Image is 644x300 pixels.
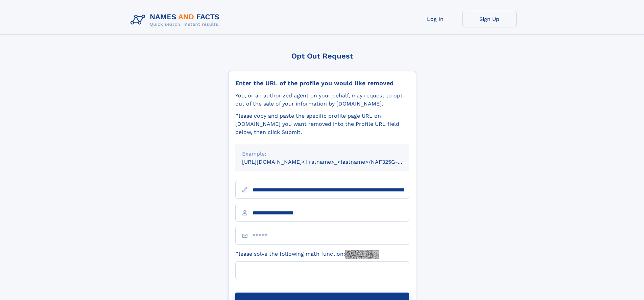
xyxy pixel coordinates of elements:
[235,250,379,259] label: Please solve the following math function:
[228,52,416,60] div: Opt Out Request
[235,92,409,108] div: You, or an authorized agent on your behalf, may request to opt-out of the sale of your informatio...
[408,11,462,27] a: Log In
[462,11,517,27] a: Sign Up
[128,11,225,29] img: Logo Names and Facts
[235,79,409,87] div: Enter the URL of the profile you would like removed
[235,112,409,136] div: Please copy and paste the specific profile page URL on [DOMAIN_NAME] you want removed into the Pr...
[242,159,422,165] small: [URL][DOMAIN_NAME]<firstname>_<lastname>/NAF325G-xxxxxxxx
[242,150,402,158] div: Example:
